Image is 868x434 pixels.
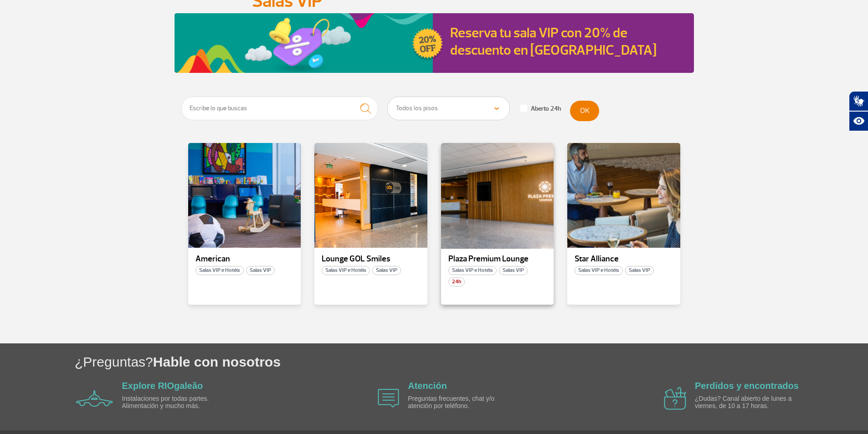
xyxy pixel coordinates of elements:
a: Perdidos y encontrados [695,381,799,391]
img: Reserva tu sala VIP con 20% de descuento en GaleON [175,13,445,73]
span: Salas VIP e Hotéis [322,266,370,275]
input: Escribe lo que buscas [181,97,379,120]
a: Atención [408,381,447,391]
span: Hable con nosotros [153,354,281,369]
span: Salas VIP e Hotéis [195,266,244,275]
p: Star Alliance [575,255,673,264]
p: Preguntas frecuentes, chat y/o atención por teléfono. [408,395,513,409]
span: Salas VIP e Hotéis [575,266,623,275]
img: airplane icon [664,387,686,410]
p: ¿Dudas? Canal abierto de lunes a viernes, de 10 a 17 horas. [695,395,800,409]
p: Plaza Premium Lounge [448,255,547,264]
img: airplane icon [378,389,399,408]
img: airplane icon [76,390,113,407]
a: Explore RIOgaleão [122,381,203,391]
button: Abrir recursos assistivos. [849,111,868,131]
span: Salas VIP [499,266,528,275]
p: Lounge GOL Smiles [322,255,420,264]
span: Salas VIP [246,266,275,275]
button: OK [570,101,599,121]
p: American [195,255,294,264]
button: Abrir tradutor de língua de sinais. [849,91,868,111]
p: Instalaciones por todas partes. Alimentación y mucho más. [122,395,227,409]
span: Salas VIP [625,266,654,275]
span: Salas VIP [372,266,401,275]
span: 24h [448,277,465,286]
label: Aberto 24h [520,105,561,113]
h1: ¿Preguntas? [75,352,868,371]
div: Plugin de acessibilidade da Hand Talk. [849,91,868,131]
span: Salas VIP e Hotéis [448,266,497,275]
a: Reserva tu sala VIP con 20% de descuento en [GEOGRAPHIC_DATA] [450,24,657,59]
